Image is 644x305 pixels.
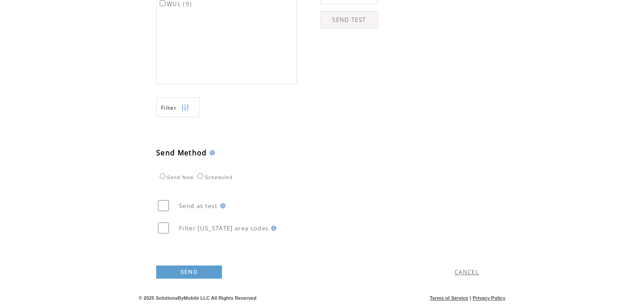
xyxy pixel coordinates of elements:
a: SEND TEST [320,11,378,29]
a: Terms of Service [430,295,469,301]
img: help.gif [218,203,225,208]
label: Scheduled [195,175,233,180]
input: WUL (9) [160,0,165,6]
a: SEND [156,266,222,279]
span: © 2025 SolutionsByMobile LLC All Rights Reserved [139,295,257,301]
input: Send Now [160,173,165,179]
span: Filter [US_STATE] area codes [179,224,268,232]
span: Send as test [179,202,218,210]
span: | [470,295,471,301]
img: help.gif [268,226,276,231]
span: Show filters [161,104,177,111]
a: CANCEL [454,268,479,276]
a: Privacy Policy [472,295,505,301]
a: Filter [156,97,200,117]
img: filters.png [181,98,189,118]
input: Scheduled [197,173,203,179]
img: help.gif [207,150,215,155]
label: Send Now [157,175,193,180]
span: Send Method [156,148,207,158]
